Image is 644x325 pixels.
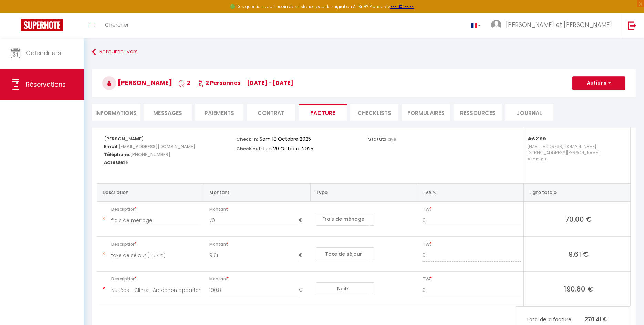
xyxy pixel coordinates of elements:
[236,135,258,142] p: Check in:
[423,274,521,284] span: TVA
[350,104,398,121] li: CHECKLISTS
[529,249,627,259] span: 9.61 €
[385,136,396,142] span: Payé
[111,239,201,249] span: Description
[124,157,129,167] span: FR
[368,135,396,142] p: Statut:
[100,13,134,38] a: Chercher
[209,239,308,249] span: Montant
[528,142,623,176] p: [EMAIL_ADDRESS][DOMAIN_NAME] [STREET_ADDRESS][PERSON_NAME] Arcachon
[523,183,630,201] th: Ligne totale
[104,136,144,142] strong: [PERSON_NAME]
[204,183,311,201] th: Montant
[417,183,524,201] th: TVA %
[491,20,501,30] img: ...
[195,104,243,121] li: Paiements
[209,205,308,214] span: Montant
[92,46,636,58] a: Retourner vers
[118,141,195,151] span: [EMAIL_ADDRESS][DOMAIN_NAME]
[486,13,621,38] a: ... [PERSON_NAME] et [PERSON_NAME]
[528,136,546,142] strong: #62199
[111,205,201,214] span: Description
[104,151,130,158] strong: Téléphone:
[572,76,625,90] button: Actions
[454,104,502,121] li: Ressources
[236,144,262,152] p: Check out:
[299,249,308,262] span: €
[402,104,450,121] li: FORMULAIRES
[423,205,521,214] span: TVA
[529,284,627,294] span: 190.80 €
[247,79,293,87] span: [DATE] - [DATE]
[310,183,417,201] th: Type
[247,104,295,121] li: Contrat
[104,143,118,150] strong: Email:
[299,214,308,227] span: €
[299,104,347,121] li: Facture
[97,183,204,201] th: Description
[153,109,182,117] span: Messages
[526,316,585,323] span: Total de la facture
[299,284,308,296] span: €
[102,78,172,87] span: [PERSON_NAME]
[390,3,414,9] a: >>> ICI <<<<
[506,20,612,29] span: [PERSON_NAME] et [PERSON_NAME]
[529,214,627,224] span: 70.00 €
[505,104,553,121] li: Journal
[111,274,201,284] span: Description
[92,104,140,121] li: Informations
[26,80,66,89] span: Réservations
[104,159,124,166] strong: Adresse:
[178,79,190,87] span: 2
[628,21,636,30] img: logout
[105,21,129,28] span: Chercher
[26,49,61,57] span: Calendriers
[423,239,521,249] span: TVA
[197,79,240,87] span: 2 Personnes
[209,274,308,284] span: Montant
[21,19,63,31] img: Super Booking
[130,149,170,159] span: [PHONE_NUMBER]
